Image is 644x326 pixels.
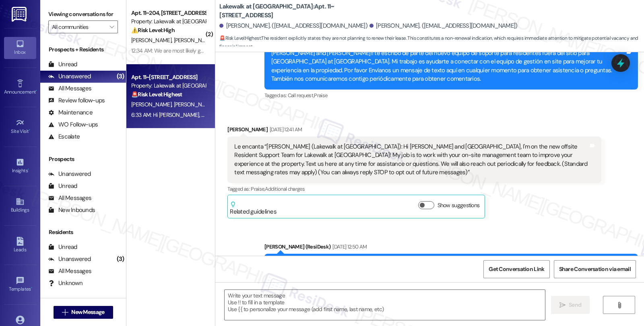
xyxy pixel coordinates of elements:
span: Praise [314,92,327,99]
div: [DATE] 12:50 AM [330,242,367,251]
div: Unread [48,243,77,251]
div: Residents [40,228,126,236]
div: Le encanta “[PERSON_NAME] (Lakewalk at [GEOGRAPHIC_DATA]): Hi [PERSON_NAME] and [GEOGRAPHIC_DATA]... [234,143,588,177]
span: • [29,127,30,133]
span: Get Conversation Link [489,265,544,273]
div: Apt. 11~[STREET_ADDRESS] [131,73,206,81]
div: [PERSON_NAME] and [PERSON_NAME]!! te escribo de parte del nuevo equipo de soporte para residentes... [271,49,625,84]
div: Unanswered [48,170,91,178]
span: • [28,167,29,172]
strong: 🚨 Risk Level: Highest [131,91,182,98]
a: Templates • [4,274,36,295]
div: Tagged as: [227,183,601,195]
i:  [616,302,622,308]
div: All Messages [48,194,91,202]
a: Site Visit • [4,116,36,138]
i:  [109,24,114,30]
i:  [559,302,566,308]
a: Leads [4,234,36,256]
div: Tagged as: [264,90,638,101]
div: Escalate [48,132,80,141]
label: Show suggestions [438,201,480,210]
input: All communities [52,20,105,33]
button: Send [551,296,590,314]
div: [PERSON_NAME] (ResiDesk) [264,242,638,254]
a: Buildings [4,195,36,216]
div: All Messages [48,267,91,275]
span: Share Conversation via email [559,265,631,273]
span: [PERSON_NAME] [174,101,214,108]
span: [PERSON_NAME] [131,37,174,44]
img: ResiDesk Logo [12,7,28,22]
div: Prospects + Residents [40,45,126,54]
div: [DATE] 12:41 AM [268,125,302,134]
span: [PERSON_NAME] [131,101,174,108]
strong: ⚠️ Risk Level: High [131,26,175,34]
i:  [62,309,68,316]
div: Prospects [40,155,126,163]
span: • [31,285,32,291]
div: [PERSON_NAME] [227,125,601,137]
div: Property: Lakewalk at [GEOGRAPHIC_DATA] [131,81,206,90]
div: 6:33 AM: Hi [PERSON_NAME], thanks for the reminder. Sorry for the repeated message. Yo u may disr... [131,111,565,118]
div: Apt. 11~204, [STREET_ADDRESS] [131,9,206,17]
div: 12:34 AM: We are most likely going to stay. But we would like to get this pest issue handled. Eve... [131,47,515,54]
div: Property: Lakewalk at [GEOGRAPHIC_DATA] [131,17,206,26]
span: Additional charges [265,185,305,192]
div: [PERSON_NAME]. ([EMAIL_ADDRESS][DOMAIN_NAME]) [369,22,518,30]
div: New Inbounds [48,206,95,214]
div: All Messages [48,84,91,93]
button: Share Conversation via email [554,260,636,278]
a: Inbox [4,37,36,59]
div: WO Follow-ups [48,120,98,129]
div: Unread [48,60,77,69]
div: (3) [115,70,126,83]
span: New Message [71,308,104,316]
div: (3) [115,253,126,265]
a: Insights • [4,155,36,177]
b: Lakewalk at [GEOGRAPHIC_DATA]: Apt. 11~[STREET_ADDRESS] [219,2,380,20]
span: Praise , [251,185,264,192]
button: Get Conversation Link [483,260,549,278]
div: Maintenance [48,108,93,117]
span: Call request , [288,92,314,99]
div: Unanswered [48,72,91,81]
button: New Message [54,306,113,319]
strong: 🚨 Risk Level: Highest [219,35,261,41]
span: Send [569,301,581,309]
div: [PERSON_NAME]. ([EMAIL_ADDRESS][DOMAIN_NAME]) [219,22,367,30]
div: Review follow-ups [48,96,105,105]
span: : The resident explicitly states they are not planning to renew their lease. This constitutes a n... [219,34,644,51]
div: Unanswered [48,255,91,263]
div: Unknown [48,279,83,287]
label: Viewing conversations for [48,8,118,20]
span: [PERSON_NAME] [174,37,214,44]
span: • [36,88,37,94]
div: Related guidelines [230,201,277,216]
div: Unread [48,182,77,190]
